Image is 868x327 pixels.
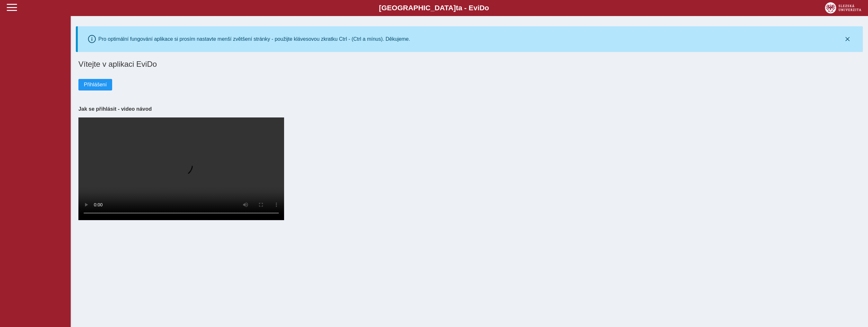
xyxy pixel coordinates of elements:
span: D [479,4,485,12]
img: logo_web_su.png [825,2,861,13]
span: Přihlášení [84,82,107,88]
button: Přihlášení [78,79,112,90]
b: [GEOGRAPHIC_DATA] a - Evi [19,4,849,12]
span: t [456,4,458,12]
video: Your browser does not support the video tag. [78,117,284,220]
span: o [485,4,489,12]
div: Pro optimální fungování aplikace si prosím nastavte menší zvětšení stránky - použijte klávesovou ... [98,36,410,42]
h1: Vítejte v aplikaci EviDo [78,60,860,69]
h3: Jak se přihlásit - video návod [78,106,860,112]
